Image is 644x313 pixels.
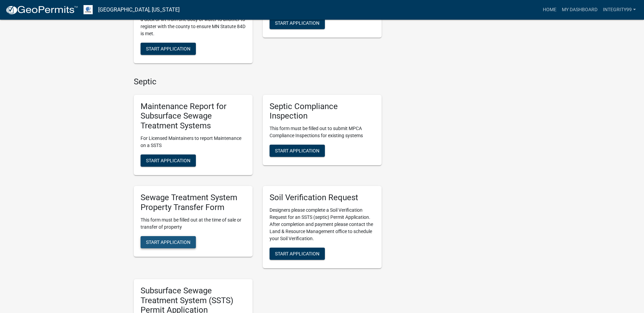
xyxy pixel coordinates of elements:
[270,248,325,260] button: Start Application
[275,20,319,25] span: Start Application
[146,46,190,51] span: Start Application
[270,193,375,203] h5: Soil Verification Request
[141,154,196,167] button: Start Application
[141,102,246,131] h5: Maintenance Report for Subsurface Sewage Treatment Systems
[146,158,190,163] span: Start Application
[270,17,325,29] button: Start Application
[134,77,382,87] h4: Septic
[141,193,246,212] h5: Sewage Treatment System Property Transfer Form
[141,216,246,231] p: This form must be filled out at the time of sale or transfer of property
[141,236,196,248] button: Start Application
[270,102,375,121] h5: Septic Compliance Inspection
[275,251,319,256] span: Start Application
[146,239,190,245] span: Start Application
[84,5,93,14] img: Otter Tail County, Minnesota
[98,4,180,16] a: [GEOGRAPHIC_DATA], [US_STATE]
[141,135,246,149] p: For Licensed Maintainers to report Maintenance on a SSTS
[141,43,196,55] button: Start Application
[540,3,559,16] a: Home
[270,145,325,157] button: Start Application
[270,207,375,242] p: Designers please complete a Soil Verification Request for an SSTS (septic) Permit Application. Af...
[275,148,319,153] span: Start Application
[559,3,600,16] a: My Dashboard
[600,3,639,16] a: Integrity99
[270,125,375,139] p: This form must be filled out to submit MPCA Compliance Inspections for existing systems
